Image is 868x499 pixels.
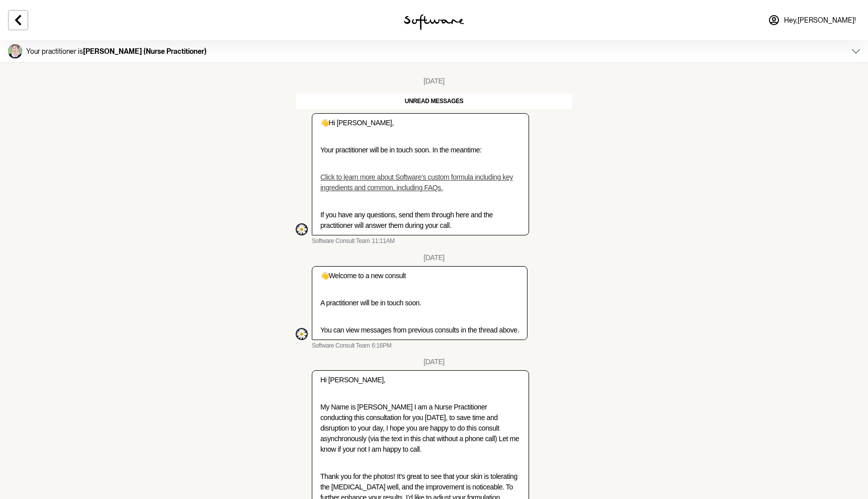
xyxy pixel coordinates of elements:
p: Hi [PERSON_NAME], [320,375,520,385]
img: S [296,223,308,235]
p: Your practitioner is [26,47,207,56]
div: unread messages [296,94,572,110]
img: software logo [404,14,464,30]
span: 👋 [320,272,329,280]
div: [DATE] [423,254,445,262]
p: Welcome to a new consult [320,271,519,281]
strong: [PERSON_NAME] (Nurse Practitioner) [83,47,207,55]
span: Software Consult Team [312,237,370,245]
p: If you have any questions, send them through here and the practitioner will answer them during yo... [320,210,520,231]
p: Hi [PERSON_NAME], [320,118,520,128]
time: 2025-02-09T00:11:05.315Z [372,237,394,245]
img: Butler [8,44,22,58]
div: Software Consult Team [296,328,308,340]
span: 👋 [320,119,329,127]
span: Hey, [PERSON_NAME] ! [784,16,856,25]
p: A practitioner will be in touch soon. [320,298,519,308]
p: You can view messages from previous consults in the thread above. [320,325,519,336]
span: Software Consult Team [312,342,370,350]
div: [DATE] [423,77,445,86]
a: Hey,[PERSON_NAME]! [762,8,862,32]
p: Your practitioner will be in touch soon. In the meantime: [320,145,520,155]
div: [DATE] [423,358,445,366]
img: S [296,328,308,340]
div: Software Consult Team [296,223,308,235]
time: 2025-06-03T08:16:02.971Z [372,342,391,350]
a: Click to learn more about Software’s custom formula including key ingredients and common, includi... [320,173,513,192]
p: My Name is [PERSON_NAME] I am a Nurse Practitioner conducting this consultation for you [DATE], t... [320,402,520,455]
